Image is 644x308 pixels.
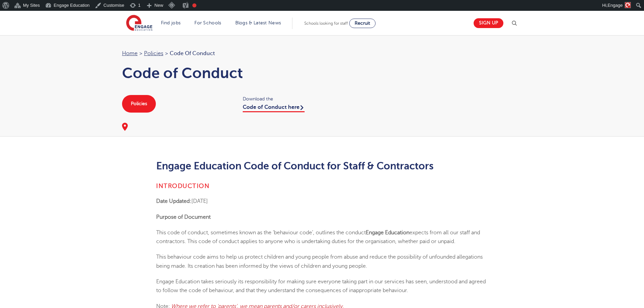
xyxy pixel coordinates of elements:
span: Schools looking for staff [304,21,348,26]
span: Engage Education takes seriously its responsibility for making sure everyone taking part in our s... [156,279,486,293]
div: Focus keyphrase not set [192,3,196,7]
span: Code of Conduct [170,49,215,58]
span: This behaviour code aims to help us protect children and young people from abuse and reduce the p... [156,254,483,269]
a: Policies [122,95,156,113]
span: Engage [607,3,623,8]
h1: Code of Conduct [122,65,315,81]
span: Recruit [355,21,370,26]
b: Date Updated: [156,198,191,204]
span: > [139,50,142,56]
a: Home [122,50,138,56]
h2: Engage Education Code of Conduct for Staff & Contractors [156,160,488,172]
span: [DATE] [191,198,208,204]
a: Recruit [349,19,376,28]
nav: breadcrumb [122,49,315,58]
a: Sign up [474,18,503,28]
a: Find jobs [161,20,181,25]
a: Policies [144,50,163,56]
b: Purpose of Document [156,214,211,220]
img: Engage Education [126,15,152,32]
a: Blogs & Latest News [235,20,281,25]
b: Engage Education [366,230,409,236]
a: For Schools [194,20,221,25]
b: Introduction [156,183,210,189]
a: Code of Conduct here [243,104,305,112]
span: > [165,50,168,56]
span: This code of conduct, sometimes known as the ‘behaviour code’, outlines the conduct [156,230,366,236]
span: Download the [243,95,315,103]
